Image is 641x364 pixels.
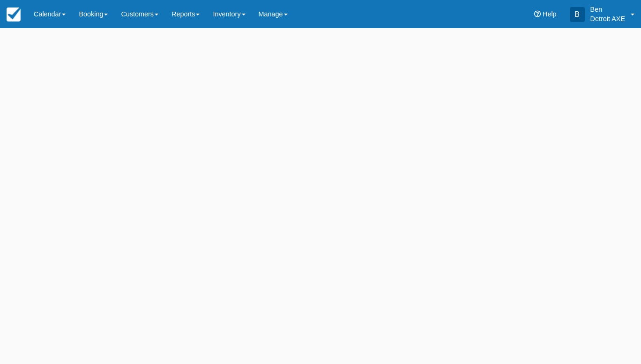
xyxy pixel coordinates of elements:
p: Ben [590,5,625,14]
i: Help [534,11,541,17]
p: Detroit AXE [590,14,625,23]
div: B [570,7,585,22]
span: Help [543,10,557,18]
img: checkfront-main-nav-mini-logo.png [7,7,21,22]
